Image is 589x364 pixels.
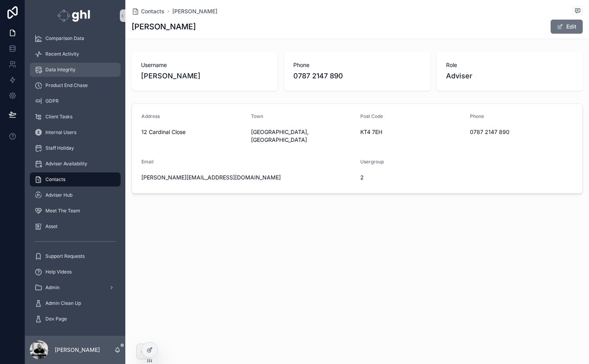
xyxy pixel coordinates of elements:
span: Internal Users [45,129,76,136]
a: Recent Activity [30,47,121,61]
span: [PERSON_NAME] [141,71,268,81]
span: Client Tasks [45,114,72,120]
span: 0787 2147 890 [293,71,421,81]
span: KT4 7EH [360,128,464,136]
a: Product End Chase [30,78,121,92]
span: Adviser Availability [45,161,87,167]
span: Adviser [446,71,573,81]
span: 0787 2147 890 [470,128,573,136]
span: 2 [360,174,464,181]
span: Phone [293,61,421,69]
span: Admin [45,284,60,291]
a: Asset [30,219,121,234]
span: Phone [470,113,484,119]
a: Meet The Team [30,204,121,218]
a: Adviser Hub [30,188,121,202]
a: Contacts [132,7,164,15]
a: Contacts [30,172,121,187]
a: Internal Users [30,125,121,139]
a: GDPR [30,94,121,108]
span: Product End Chase [45,82,88,89]
span: Dev Page [45,316,67,322]
span: Support Requests [45,253,85,259]
h1: [PERSON_NAME] [132,21,196,32]
span: Help Videos [45,269,72,275]
span: Contacts [45,176,65,183]
span: Address [141,113,160,119]
span: [GEOGRAPHIC_DATA], [GEOGRAPHIC_DATA] [251,128,354,144]
span: Meet The Team [45,208,80,214]
a: Data Integrity [30,63,121,77]
a: [PERSON_NAME] [172,7,217,15]
a: Comparison Data [30,31,121,45]
span: Role [446,61,573,69]
span: [PERSON_NAME][EMAIL_ADDRESS][DOMAIN_NAME] [141,174,354,181]
a: Support Requests [30,249,121,263]
img: App logo [58,9,92,22]
span: 12 Cardinal Close [141,128,245,136]
a: Dev Page [30,312,121,326]
span: Username [141,61,268,69]
span: Admin Clean Up [45,300,81,306]
a: Admin [30,281,121,295]
span: Post Code [360,113,383,119]
p: [PERSON_NAME] [55,346,100,354]
a: Admin Clean Up [30,296,121,310]
span: Town [251,113,263,119]
a: Staff Holiday [30,141,121,155]
span: Email [141,159,154,165]
a: Help Videos [30,265,121,279]
span: Asset [45,223,58,230]
a: Adviser Availability [30,157,121,171]
span: Data Integrity [45,67,76,73]
span: Adviser Hub [45,192,72,198]
span: Usergroup [360,159,384,165]
span: Contacts [141,7,164,15]
div: scrollable content [25,31,125,336]
span: GDPR [45,98,59,104]
a: Client Tasks [30,110,121,124]
button: Edit [551,20,583,34]
span: Staff Holiday [45,145,74,151]
span: Comparison Data [45,35,84,42]
span: Recent Activity [45,51,79,57]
